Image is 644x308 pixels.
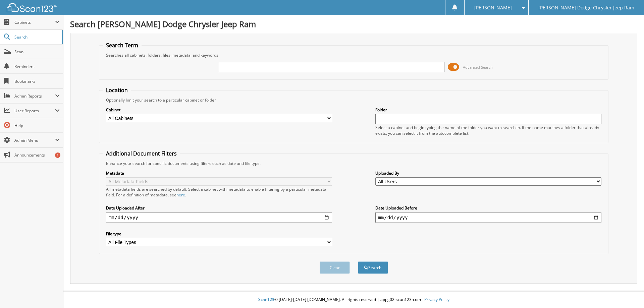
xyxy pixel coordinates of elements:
span: Scan [14,49,60,55]
span: [PERSON_NAME] Dodge Chrysler Jeep Ram [538,6,634,10]
div: Enhance your search for specific documents using filters such as date and file type. [103,161,605,166]
img: scan123-logo-white.svg [7,3,57,12]
span: User Reports [14,108,55,114]
label: Date Uploaded Before [375,205,601,211]
label: Uploaded By [375,170,601,176]
div: © [DATE]-[DATE] [DOMAIN_NAME]. All rights reserved | appg02-scan123-com | [63,292,644,308]
span: [PERSON_NAME] [474,6,512,10]
span: Scan123 [258,297,274,302]
div: All metadata fields are searched by default. Select a cabinet with metadata to enable filtering b... [106,186,332,198]
label: File type [106,231,332,237]
legend: Search Term [103,42,142,49]
button: Search [358,261,388,274]
span: Help [14,123,60,128]
a: Privacy Policy [424,297,449,302]
span: Bookmarks [14,78,60,84]
label: Date Uploaded After [106,205,332,211]
span: Cabinets [14,19,55,25]
div: Searches all cabinets, folders, files, metadata, and keywords [103,52,605,58]
label: Cabinet [106,107,332,113]
h1: Search [PERSON_NAME] Dodge Chrysler Jeep Ram [70,18,637,29]
label: Folder [375,107,601,113]
button: Clear [320,261,350,274]
label: Metadata [106,170,332,176]
div: Optionally limit your search to a particular cabinet or folder [103,97,605,103]
span: Reminders [14,64,60,69]
input: start [106,212,332,223]
div: 1 [55,152,60,158]
span: Admin Reports [14,93,55,99]
span: Admin Menu [14,137,55,143]
legend: Additional Document Filters [103,150,180,157]
div: Select a cabinet and begin typing the name of the folder you want to search in. If the name match... [375,125,601,136]
span: Advanced Search [463,65,493,70]
input: end [375,212,601,223]
legend: Location [103,86,131,94]
span: Announcements [14,152,60,158]
a: here [176,192,185,198]
span: Search [14,34,59,40]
